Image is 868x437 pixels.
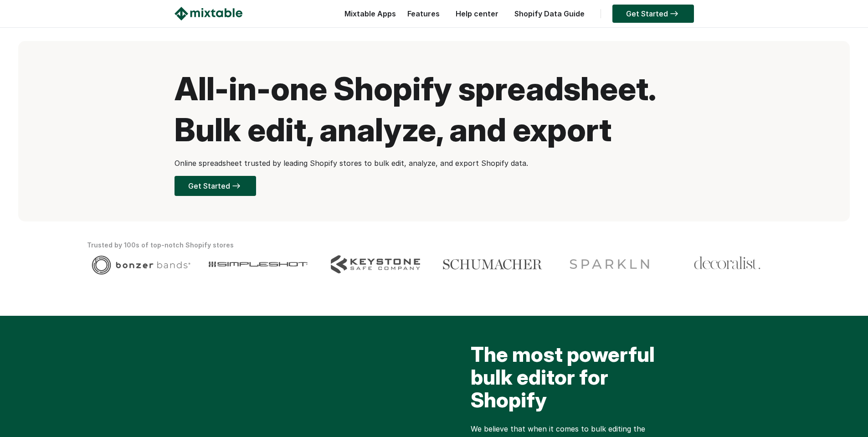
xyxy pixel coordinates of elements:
a: Help center [451,9,503,18]
img: Client logo [566,255,654,273]
a: Shopify Data Guide [510,9,589,18]
h1: All-in-one Shopify spreadsheet. Bulk edit, analyze, and export [175,68,694,150]
img: arrow-right.svg [668,11,680,16]
div: Mixtable Apps [340,7,396,25]
a: Features [403,9,444,18]
h2: The most powerful bulk editor for Shopify [471,343,676,416]
img: Client logo [209,255,308,273]
div: Trusted by 100s of top-notch Shopify stores [87,240,781,251]
img: Client logo [331,255,420,273]
p: Online spreadsheet trusted by leading Shopify stores to bulk edit, analyze, and export Shopify data. [175,158,694,169]
img: Mixtable logo [175,7,242,21]
a: Get Started [175,176,256,196]
img: Client logo [693,255,761,271]
img: Client logo [92,255,190,275]
img: arrow-right.svg [230,183,242,189]
img: Client logo [443,255,542,273]
a: Get Started [612,5,694,23]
